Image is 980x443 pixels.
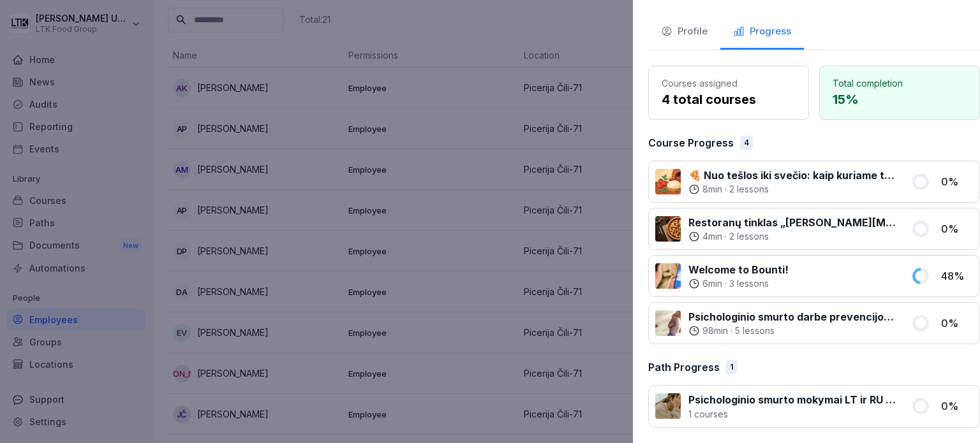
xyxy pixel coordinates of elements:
[688,324,896,337] div: ·
[941,398,973,414] p: 0 %
[688,392,896,407] p: Psichologinio smurto mokymai LT ir RU - visos pareigybės
[648,359,720,375] p: Path Progress
[688,168,896,183] p: 🍕 Nuo tešlos iki svečio: kaip kuriame tobulą picą kasdien
[688,277,789,290] div: ·
[729,277,769,290] p: 3 lessons
[688,183,896,196] div: ·
[941,174,973,189] p: 0 %
[733,24,791,39] div: Progress
[735,324,775,337] p: 5 lessons
[833,90,967,109] p: 15 %
[688,262,789,277] p: Welcome to Bounti!
[729,183,769,196] p: 2 lessons
[648,135,734,150] p: Course Progress
[648,15,720,50] button: Profile
[662,90,796,109] p: 4 total courses
[688,230,896,243] div: ·
[720,15,804,50] button: Progress
[661,24,708,39] div: Profile
[740,136,753,150] div: 4
[662,76,796,90] p: Courses assigned
[688,407,896,421] p: 1 courses
[726,360,737,374] div: 1
[702,324,728,337] p: 98 min
[833,76,967,90] p: Total completion
[702,230,722,243] p: 4 min
[702,277,722,290] p: 6 min
[688,215,896,230] p: Restoranų tinklas „[PERSON_NAME][MEDICAL_DATA]" - Sėkmės istorija ir praktika
[941,221,973,236] p: 0 %
[941,268,973,284] p: 48 %
[729,230,769,243] p: 2 lessons
[941,316,973,331] p: 0 %
[702,183,722,196] p: 8 min
[688,309,896,324] p: Psichologinio smurto darbe prevencijos mokymai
